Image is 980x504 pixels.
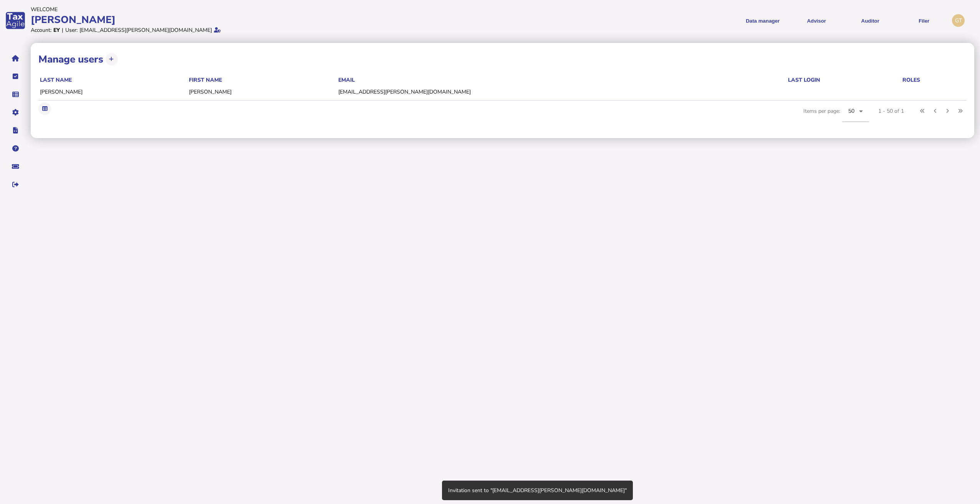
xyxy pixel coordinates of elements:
div: EY [53,26,60,34]
button: Raise a support ticket [7,158,23,175]
th: first name [187,76,336,84]
div: | [62,26,63,34]
th: roles [901,76,967,84]
div: Profile settings [952,14,965,27]
td: [EMAIL_ADDRESS][PERSON_NAME][DOMAIN_NAME] [337,84,787,99]
button: Sign out [7,176,23,193]
button: Invite a user by email [105,53,118,66]
div: Items per page: [803,100,869,130]
div: Account: [31,26,51,34]
i: Data manager [12,94,19,95]
button: Data manager [7,86,23,102]
button: First page [916,105,929,117]
th: last login [786,76,901,84]
mat-form-field: Change page size [842,100,869,130]
menu: navigate products [492,11,949,30]
td: [PERSON_NAME] [187,84,336,99]
button: Filer [900,11,948,30]
button: Shows a dropdown of VAT Advisor options [792,11,841,30]
th: email [337,76,787,84]
button: Tasks [7,68,23,84]
div: Invitation sent to "[EMAIL_ADDRESS][PERSON_NAME][DOMAIN_NAME]" [442,481,633,500]
div: [PERSON_NAME] [31,13,488,26]
button: Shows a dropdown of Data manager options [738,11,787,30]
button: Auditor [846,11,894,30]
button: Home [7,50,23,66]
button: Manage settings [7,104,23,120]
div: 1 - 50 of 1 [878,107,904,115]
button: Export table data to Excel [38,102,51,115]
div: User: [65,26,78,34]
h1: Manage users [38,53,103,66]
span: 50 [848,107,855,115]
button: Developer hub links [7,122,23,138]
i: Email verified [214,27,221,33]
div: Welcome [31,6,488,13]
button: Last page [954,105,967,117]
button: Help pages [7,140,23,156]
td: [PERSON_NAME] [38,84,187,99]
th: last name [38,76,187,84]
button: Previous page [929,105,942,117]
div: [EMAIL_ADDRESS][PERSON_NAME][DOMAIN_NAME] [79,26,212,34]
button: Next page [941,105,954,117]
